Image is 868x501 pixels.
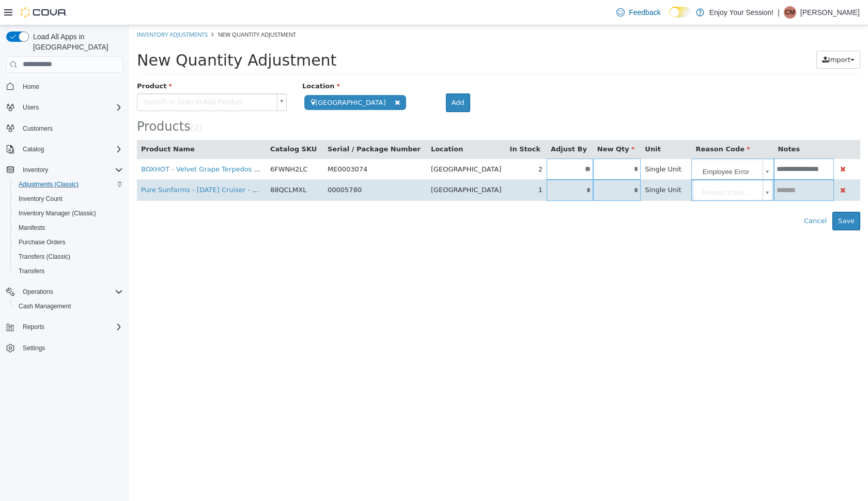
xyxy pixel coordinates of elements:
[10,235,127,249] button: Purchase Orders
[14,251,123,263] span: Transfers (Classic)
[302,119,336,129] button: Location
[12,119,68,129] button: Product Name
[669,7,691,18] input: Dark Mode
[14,222,49,234] a: Manifests
[19,321,49,333] button: Reports
[14,193,123,205] span: Inventory Count
[800,6,860,19] p: [PERSON_NAME]
[649,119,673,129] button: Notes
[14,193,67,205] a: Inventory Count
[19,122,123,135] span: Customers
[23,103,39,112] span: Users
[422,119,460,129] button: Adjust By
[19,302,71,310] span: Cash Management
[10,206,127,221] button: Inventory Manager (Classic)
[19,80,123,93] span: Home
[10,299,127,314] button: Cash Management
[23,344,45,352] span: Settings
[8,5,79,13] a: Inventory Adjustments
[785,6,795,19] span: CM
[21,7,67,18] img: Cova
[14,222,123,234] span: Manifests
[8,69,144,85] span: Search or Scan to Add Product
[19,209,96,217] span: Inventory Manager (Classic)
[19,164,123,176] span: Inventory
[564,155,642,175] a: Reason Code...
[14,236,123,248] span: Purchase Orders
[709,138,719,150] button: Delete Product
[14,236,70,248] a: Purchase Orders
[468,120,506,128] span: New Qty
[8,68,158,86] a: Search or Scan to Add Product
[2,340,127,355] button: Settings
[19,267,44,275] span: Transfers
[10,249,127,264] button: Transfers (Classic)
[703,186,731,205] button: Save
[8,94,61,108] span: Products
[564,155,629,176] span: Reason Code...
[669,18,670,18] span: Dark Mode
[19,321,123,333] span: Reports
[377,154,417,176] td: 1
[669,186,703,205] button: Cancel
[19,286,123,298] span: Operations
[14,265,49,277] a: Transfers
[2,79,127,94] button: Home
[564,134,642,154] a: Employee Error
[317,68,341,87] button: Add
[19,101,123,114] span: Users
[173,57,211,65] span: Location
[23,145,44,153] span: Catalog
[194,133,298,154] td: ME0003074
[516,140,552,148] span: Single Unit
[23,124,53,133] span: Customers
[10,177,127,192] button: Adjustments (Classic)
[566,120,621,128] span: Reason Code
[377,133,417,154] td: 2
[687,25,731,44] button: Import
[19,195,63,203] span: Inventory Count
[14,178,123,191] span: Adjustments (Classic)
[19,143,48,155] button: Catalog
[2,285,127,299] button: Operations
[10,221,127,235] button: Manifests
[612,2,664,23] a: Feedback
[2,121,127,136] button: Customers
[19,143,123,155] span: Catalog
[14,300,75,312] a: Cash Management
[19,81,43,93] a: Home
[629,7,660,18] span: Feedback
[19,164,52,176] button: Inventory
[19,122,57,135] a: Customers
[175,70,277,85] span: [GEOGRAPHIC_DATA]
[2,320,127,334] button: Reports
[302,161,373,168] span: [GEOGRAPHIC_DATA]
[10,192,127,206] button: Inventory Count
[198,119,293,129] button: Serial / Package Number
[8,26,207,44] span: New Quantity Adjustment
[137,154,194,176] td: 88QCLMXL
[19,286,57,298] button: Operations
[23,166,48,174] span: Inventory
[778,6,780,19] p: |
[23,83,39,91] span: Home
[14,265,123,277] span: Transfers
[12,161,138,168] a: Pure Sunfarms - [DATE] Cruiser - 3.5g
[516,161,552,168] span: Single Unit
[89,5,167,13] span: New Quantity Adjustment
[2,163,127,177] button: Inventory
[19,180,79,189] span: Adjustments (Classic)
[8,57,43,65] span: Product
[516,119,533,129] button: Unit
[19,238,66,246] span: Purchase Orders
[6,75,123,383] nav: Complex example
[709,159,719,171] button: Delete Product
[29,32,123,52] span: Load All Apps in [GEOGRAPHIC_DATA]
[23,323,44,331] span: Reports
[2,142,127,156] button: Catalog
[14,207,100,220] a: Inventory Manager (Classic)
[302,140,373,148] span: [GEOGRAPHIC_DATA]
[14,251,74,263] a: Transfers (Classic)
[2,100,127,115] button: Users
[65,98,70,107] span: 2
